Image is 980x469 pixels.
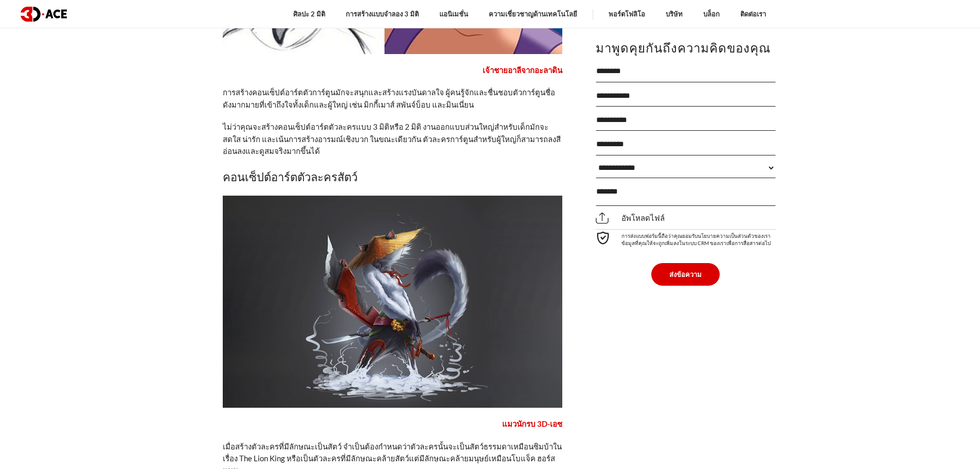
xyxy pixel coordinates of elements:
font: ติดต่อเรา [740,10,766,18]
font: การส่งแบบฟอร์มนี้ถือว่าคุณยอมรับนโยบายความเป็นส่วนตัวของเรา ข้อมูลที่คุณให้จะถูกเพิ่มลงในระบบ CRM... [621,232,771,246]
font: ไม่ว่าคุณจะสร้างคอนเซ็ปต์อาร์ตตัวละครแบบ 3 มิติหรือ 2 มิติ งานออกแบบส่วนใหญ่สำหรับเด็กมักจะสดใส น... [223,122,561,155]
font: แอนิเมชั่น [439,10,468,18]
font: คอนเซ็ปต์อาร์ตตัวละครสัตว์ [223,168,358,184]
img: โลโก้สีเข้ม [21,7,67,22]
font: ความเชี่ยวชาญด้านเทคโนโลยี [489,10,577,18]
font: ศิลปะ 2 มิติ [293,10,325,18]
font: การสร้างคอนเซ็ปต์อาร์ตตัวการ์ตูนมักจะสนุกและสร้างแรงบันดาลใจ ผู้คนรู้จักและชื่นชอบตัวการ์ตูนชื่อด... [223,88,555,109]
font: บริษัท [666,10,683,18]
font: พอร์ตโฟลิโอ [609,10,645,18]
font: อัพโหลดไฟล์ [621,213,665,222]
font: การสร้างแบบจำลอง 3 มิติ [346,10,419,18]
a: เจ้าชายอาลีจากอะลาดิน [483,65,562,75]
img: คอนเซ็ปต์อาร์ตตัวละครแฟนตาซี [223,196,562,408]
font: มาพูดคุยกันถึงความคิดของคุณ [596,38,771,56]
font: ส่งข้อความ [669,270,702,278]
button: ส่งข้อความ [651,263,720,285]
a: แมวนักรบ 3D-เอซ [502,419,562,428]
font: บล็อก [703,10,720,18]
